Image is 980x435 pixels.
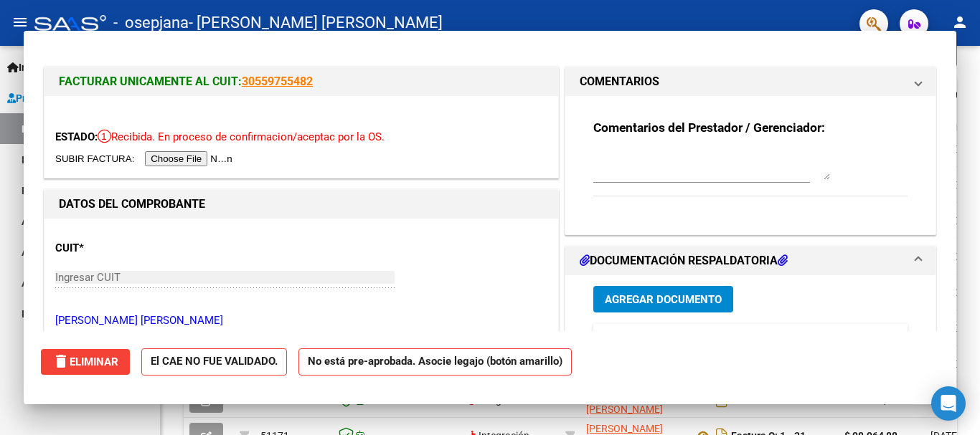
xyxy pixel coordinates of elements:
a: 30559755482 [242,75,313,88]
div: Open Intercom Messenger [931,386,966,421]
span: - [PERSON_NAME] [PERSON_NAME] [189,7,443,39]
p: CUIT [55,240,203,257]
datatable-header-cell: Documento [629,324,737,355]
mat-icon: delete [52,353,70,370]
span: ESTADO: [55,130,98,143]
span: FACTURAR UNICAMENTE AL CUIT: [59,75,242,88]
strong: No está pre-aprobada. Asocie legajo (botón amarillo) [298,348,572,376]
p: [PERSON_NAME] [PERSON_NAME] [55,312,547,329]
datatable-header-cell: Usuario [737,324,830,355]
datatable-header-cell: Subido [830,324,902,355]
span: Recibida. En proceso de confirmacion/aceptac por la OS. [98,130,385,143]
div: COMENTARIOS [565,96,936,234]
h1: COMENTARIOS [580,73,659,90]
h1: DOCUMENTACIÓN RESPALDATORIA [580,252,788,269]
strong: DATOS DEL COMPROBANTE [59,197,205,211]
strong: Factura C: 1 - 41 [731,394,806,406]
span: Prestadores / Proveedores [7,90,138,106]
span: Inicio [7,59,44,75]
span: Eliminar [52,355,118,368]
mat-expansion-panel-header: COMENTARIOS [565,67,936,96]
span: - osepjana [113,7,189,39]
button: Eliminar [41,349,130,375]
strong: Comentarios del Prestador / Gerenciador: [593,120,825,135]
datatable-header-cell: ID [593,324,629,355]
button: Agregar Documento [593,286,733,312]
datatable-header-cell: Acción [902,324,974,355]
span: Agregar Documento [605,293,722,306]
mat-icon: menu [11,14,29,31]
mat-icon: person [951,14,969,31]
mat-expansion-panel-header: DOCUMENTACIÓN RESPALDATORIA [565,247,936,275]
strong: El CAE NO FUE VALIDADO. [141,348,287,376]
